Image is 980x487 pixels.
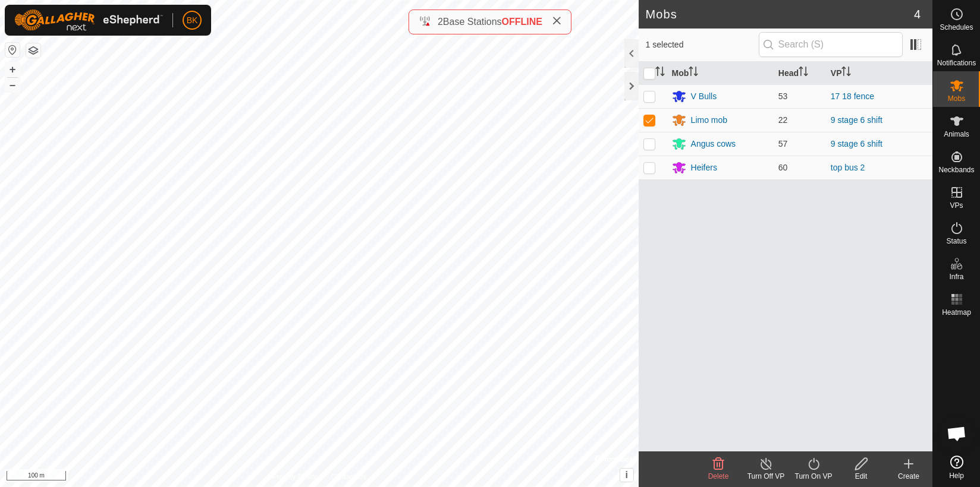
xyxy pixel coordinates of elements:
p-sorticon: Activate to sort [841,68,851,78]
a: Help [933,451,980,484]
div: Create [885,471,932,482]
span: Delete [708,472,729,480]
a: 9 stage 6 shift [831,115,882,125]
span: Schedules [940,24,973,31]
button: i [620,469,633,482]
th: Head [774,62,826,85]
div: V Bulls [691,90,717,103]
button: + [5,62,20,77]
span: Notifications [937,59,976,67]
span: 1 selected [646,39,759,51]
button: Reset Map [5,43,20,57]
span: Status [946,238,966,245]
span: Neckbands [938,166,974,173]
img: Gallagher Logo [14,10,163,31]
input: Search (S) [759,32,903,57]
span: i [625,470,627,480]
h2: Mobs [646,7,914,21]
p-sorticon: Activate to sort [655,68,665,78]
span: OFFLINE [502,17,542,27]
a: 17 18 fence [831,91,874,101]
p-sorticon: Activate to sort [689,68,698,78]
span: 22 [778,115,788,125]
div: Turn Off VP [742,471,790,482]
span: Animals [944,131,969,138]
span: Heatmap [942,309,971,316]
a: 9 stage 6 shift [831,139,882,148]
span: Infra [949,273,963,280]
div: Turn On VP [790,471,837,482]
span: BK [187,14,198,27]
button: Map Layers [26,43,40,58]
div: Heifers [691,162,717,174]
div: Edit [837,471,885,482]
a: Open chat [939,416,975,451]
th: VP [826,62,932,85]
span: 2 [438,17,443,27]
span: 4 [914,5,921,23]
button: – [5,78,20,92]
p-sorticon: Activate to sort [799,68,808,78]
a: Contact Us [331,472,366,482]
span: 53 [778,91,788,101]
div: Angus cows [691,138,736,150]
span: 60 [778,163,788,172]
span: Mobs [948,95,965,102]
a: Privacy Policy [272,472,317,482]
span: Base Stations [443,17,502,27]
span: Help [949,472,964,479]
span: 57 [778,139,788,148]
th: Mob [667,62,774,85]
span: VPs [950,202,963,209]
a: top bus 2 [831,163,865,172]
div: Limo mob [691,114,727,127]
